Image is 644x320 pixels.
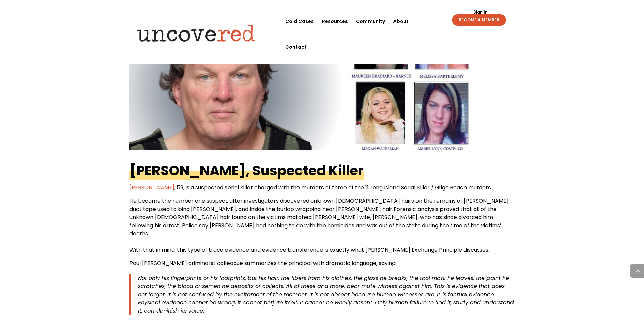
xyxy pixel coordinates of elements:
span: Forensic analysis proved that all of the unknown [DEMOGRAPHIC_DATA] hair found on the victims mat... [129,205,501,237]
a: About [393,8,409,34]
a: [PERSON_NAME], Suspected Killer [129,161,364,180]
a: [PERSON_NAME] [129,184,174,191]
a: Community [356,8,385,34]
a: Cold Cases [285,8,314,34]
a: Sign In [470,10,492,14]
a: Resources [322,8,348,34]
span: , 59, is a suspected serial killer charged with the murders of three of the 11 Long Island Serial... [129,184,492,191]
span: He became the number one suspect after investigators discovered unknown [DEMOGRAPHIC_DATA] hairs ... [129,197,510,213]
span: Not only his fingerprints or his footprints, but his hair, the fibers from his clothes, the glass... [138,274,514,315]
a: Contact [285,34,307,60]
span: With that in mind, this type of trace evidence and evidence transference is exactly what [PERSON_... [129,246,490,254]
img: Uncovered logo [131,20,261,46]
span: P [129,259,133,267]
span: aul [PERSON_NAME] criminalist colleague summarizes the principal with dramatic language, saying: [133,259,397,267]
a: BECOME A MEMBER [452,14,506,26]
